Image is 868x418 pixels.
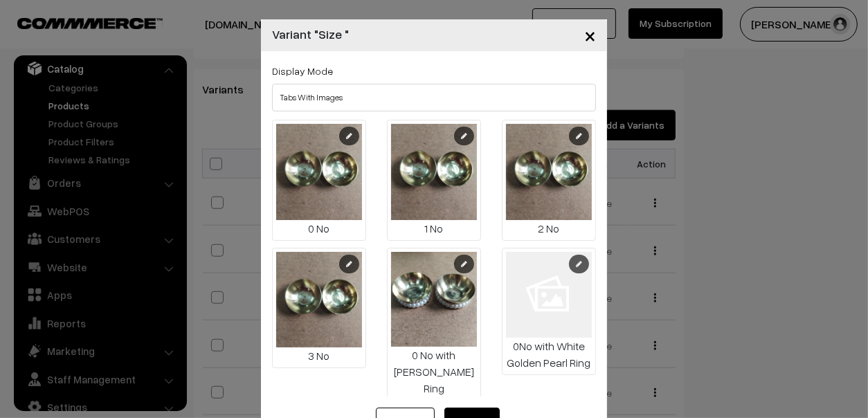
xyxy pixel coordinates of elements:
[391,220,477,237] div: 1 No
[391,347,477,397] div: 0 No with [PERSON_NAME] Ring
[506,338,592,371] div: 0No with White Golden Pearl Ring
[276,124,362,220] img: 2Q==
[573,14,607,57] button: ×
[506,124,592,220] img: 2Q==
[272,25,349,44] h4: Variant "Size "
[276,347,362,364] div: 3 No
[506,220,592,237] div: 2 No
[276,252,362,348] img: 2Q==
[391,124,477,220] img: 2Q==
[506,252,592,338] img: product.jpg
[391,252,477,347] img: Z
[272,64,333,78] label: Display Mode
[276,220,362,237] div: 0 No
